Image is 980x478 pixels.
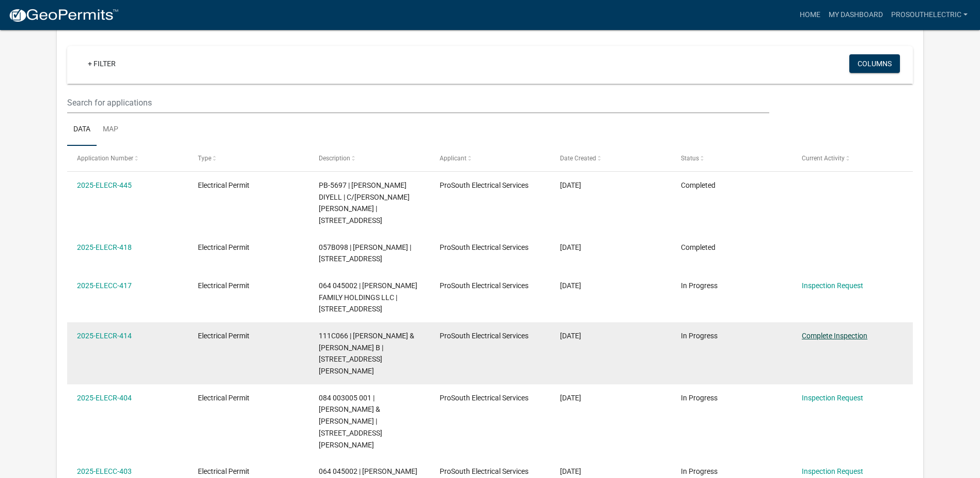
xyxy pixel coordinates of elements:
[440,155,466,162] span: Applicant
[319,394,382,449] span: 084 003005 001 | TRUMAN STEVEN & CATHY | 345 NAPIER RD
[560,394,581,402] span: 07/31/2025
[67,92,769,113] input: Search for applications
[560,467,581,475] span: 07/31/2025
[681,155,699,162] span: Status
[681,181,715,189] span: Completed
[671,146,792,171] datatable-header-cell: Status
[440,394,528,402] span: ProSouth Electrical Services
[802,467,863,475] a: Inspection Request
[802,155,845,162] span: Current Activity
[550,146,671,171] datatable-header-cell: Date Created
[77,394,132,402] a: 2025-ELECR-404
[319,243,411,263] span: 057B098 | HAYES CRAIG | 187 BEAR CREEK RD
[681,332,718,340] span: In Progress
[825,5,887,25] a: My Dashboard
[319,281,417,313] span: 064 045002 | PASCHAL FAMILY HOLDINGS LLC | 127 LOWER HARMONY RD
[198,243,250,251] span: Electrical Permit
[802,394,863,402] a: Inspection Request
[77,332,132,340] a: 2025-ELECR-414
[198,155,211,162] span: Type
[77,281,132,290] a: 2025-ELECC-417
[440,332,528,340] span: ProSouth Electrical Services
[440,467,528,475] span: ProSouth Electrical Services
[560,155,596,162] span: Date Created
[77,467,132,475] a: 2025-ELECC-403
[319,332,414,375] span: 111C066 | GARDNER JAMES G & MILDRED B | 112 Twisting Hill Rd
[67,146,188,171] datatable-header-cell: Application Number
[80,54,124,73] a: + Filter
[319,155,350,162] span: Description
[67,113,97,146] a: Data
[188,146,309,171] datatable-header-cell: Type
[440,243,528,251] span: ProSouth Electrical Services
[429,146,550,171] datatable-header-cell: Applicant
[198,467,250,475] span: Electrical Permit
[77,155,133,162] span: Application Number
[198,181,250,189] span: Electrical Permit
[560,243,581,251] span: 08/04/2025
[681,281,718,290] span: In Progress
[309,146,430,171] datatable-header-cell: Description
[796,5,825,25] a: Home
[319,181,410,225] span: PB-5697 | GRIFFIN SHAMEKA DIYELL | C/O GRANCIANO LOPEZ | 1244 MADISON RD LOT 17
[440,181,528,189] span: ProSouth Electrical Services
[198,394,250,402] span: Electrical Permit
[802,332,867,340] a: Complete Inspection
[560,281,581,290] span: 08/04/2025
[792,146,913,171] datatable-header-cell: Current Activity
[681,467,718,475] span: In Progress
[97,113,125,146] a: Map
[681,243,715,251] span: Completed
[77,181,132,189] a: 2025-ELECR-445
[440,281,528,290] span: ProSouth Electrical Services
[849,54,900,73] button: Columns
[560,332,581,340] span: 07/31/2025
[802,281,863,290] a: Inspection Request
[77,243,132,251] a: 2025-ELECR-418
[887,5,972,25] a: Prosouthelectric
[198,332,250,340] span: Electrical Permit
[681,394,718,402] span: In Progress
[198,281,250,290] span: Electrical Permit
[560,181,581,189] span: 08/14/2025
